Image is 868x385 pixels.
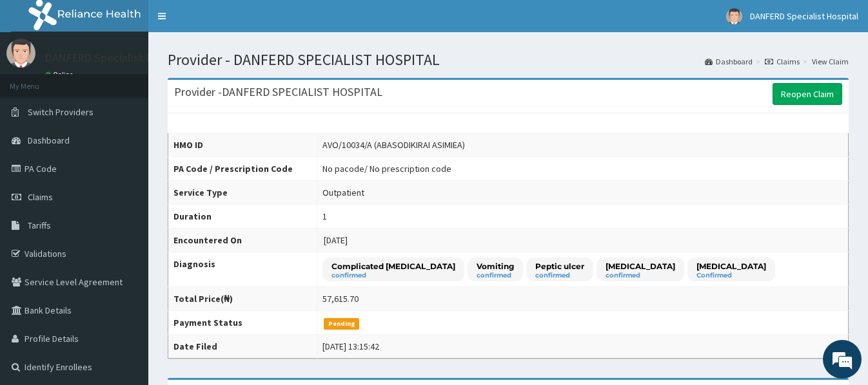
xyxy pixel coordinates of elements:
[812,56,849,67] a: View Claim
[174,86,382,98] h3: Provider - DANFERD SPECIALIST HOSPITAL
[477,261,514,272] p: Vomiting
[331,272,455,279] small: confirmed
[535,261,584,272] p: Peptic ulcer
[773,83,842,105] a: Reopen Claim
[331,261,455,272] p: Complicated [MEDICAL_DATA]
[324,318,359,330] span: Pending
[606,261,675,272] p: [MEDICAL_DATA]
[322,340,379,353] div: [DATE] 13:15:42
[168,287,317,311] th: Total Price(₦)
[726,8,742,24] img: User Image
[696,272,766,279] small: Confirmed
[28,106,94,118] span: Switch Providers
[6,39,35,68] img: User Image
[168,252,317,287] th: Diagnosis
[750,10,858,22] span: DANFERD Specialist Hospital
[168,335,317,359] th: Date Filed
[168,229,317,252] th: Encountered On
[606,272,675,279] small: confirmed
[168,157,317,181] th: PA Code / Prescription Code
[168,205,317,229] th: Duration
[168,311,317,335] th: Payment Status
[324,234,348,246] span: [DATE]
[28,135,70,146] span: Dashboard
[168,133,317,157] th: HMO ID
[322,138,465,151] div: AVO/10034/A (ABASODIKIRAI ASIMIEA)
[322,210,327,223] div: 1
[765,56,800,67] a: Claims
[322,162,451,175] div: No pacode / No prescription code
[477,272,514,279] small: confirmed
[168,52,849,68] h1: Provider - DANFERD SPECIALIST HOSPITAL
[535,272,584,279] small: confirmed
[322,186,364,199] div: Outpatient
[168,181,317,205] th: Service Type
[28,220,51,231] span: Tariffs
[45,52,189,64] p: DANFERD Specialist Hospital
[322,292,359,305] div: 57,615.70
[705,56,753,67] a: Dashboard
[45,70,76,79] a: Online
[696,261,766,272] p: [MEDICAL_DATA]
[28,191,53,203] span: Claims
